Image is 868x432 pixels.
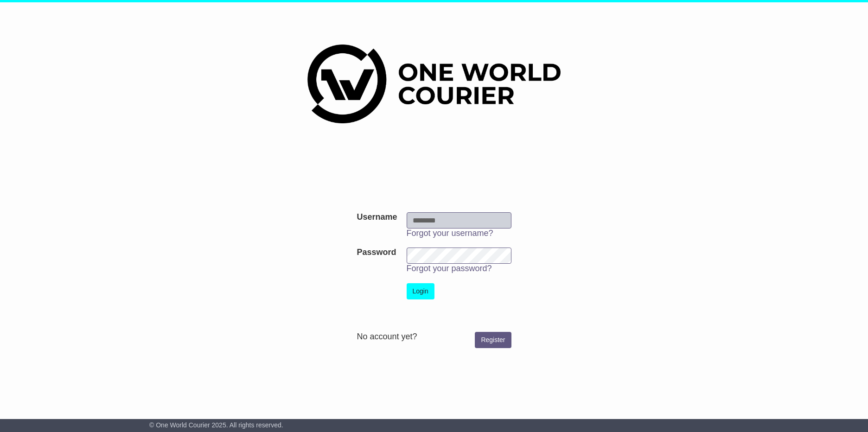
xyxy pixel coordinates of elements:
[357,248,396,258] label: Password
[407,283,434,299] button: Login
[357,332,511,342] div: No account yet?
[307,44,561,123] img: One World
[407,229,493,238] a: Forgot your username?
[149,421,283,429] span: © One World Courier 2025. All rights reserved.
[475,332,511,348] a: Register
[357,212,397,222] label: Username
[407,264,492,273] a: Forgot your password?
